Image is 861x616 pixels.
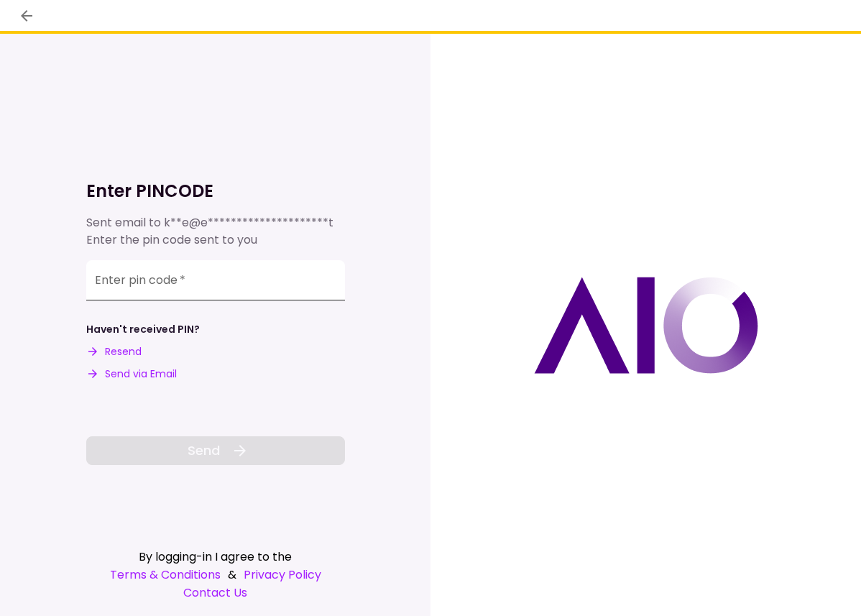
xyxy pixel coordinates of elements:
[86,214,345,249] div: Sent email to Enter the pin code sent to you
[110,566,221,584] a: Terms & Conditions
[86,436,345,465] button: Send
[86,584,345,602] a: Contact Us
[86,367,177,382] button: Send via Email
[244,566,321,584] a: Privacy Policy
[86,548,345,566] div: By logging-in I agree to the
[188,441,220,460] span: Send
[86,566,345,584] div: &
[534,277,758,374] img: AIO logo
[86,322,200,337] div: Haven't received PIN?
[14,4,39,28] button: back
[86,344,142,359] button: Resend
[86,180,345,203] h1: Enter PINCODE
